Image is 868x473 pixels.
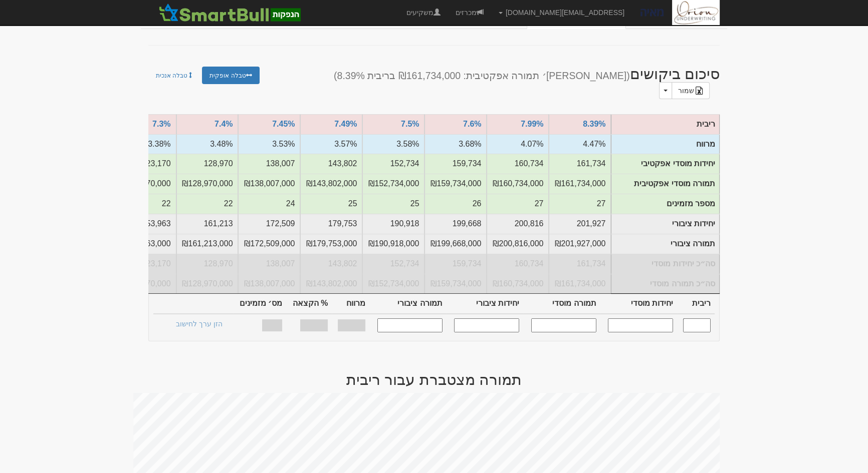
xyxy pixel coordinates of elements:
[611,234,720,254] td: תמורה ציבורי
[286,294,332,314] th: % הקצאה
[447,294,524,314] th: יחידות ציבורי
[362,194,424,214] td: מספר מזמינים
[549,214,611,234] td: יחידות ציבורי
[300,214,362,234] td: יחידות ציבורי
[369,294,447,314] th: תמורה ציבורי
[238,214,300,234] td: יחידות ציבורי
[549,194,611,214] td: מספר מזמינים
[424,154,487,174] td: יחידות אפקטיבי
[549,154,611,174] td: יחידות אפקטיבי
[611,134,720,154] td: מרווח
[238,174,300,194] td: תמורה אפקטיבית
[300,274,362,294] td: סה״כ תמורה
[300,254,362,274] td: סה״כ יחידות
[549,234,611,254] td: תמורה ציבורי
[238,274,300,294] td: סה״כ תמורה
[523,294,600,314] th: תמורה מוסדי
[238,194,300,214] td: מספר מזמינים
[176,214,239,234] td: יחידות ציבורי
[521,120,543,128] a: 7.99%
[611,194,720,214] td: מספר מזמינים
[362,234,424,254] td: תמורה ציבורי
[238,234,300,254] td: תמורה ציבורי
[424,214,487,234] td: יחידות ציבורי
[272,120,295,128] a: 7.45%
[487,174,549,194] td: תמורה אפקטיבית
[549,274,611,294] td: סה״כ תמורה
[695,87,703,95] img: excel-file-black.png
[362,274,424,294] td: סה״כ תמורה
[176,134,239,154] td: מרווח
[677,294,715,314] th: ריבית
[611,274,720,294] td: סה״כ תמורה מוסדי
[300,234,362,254] td: תמורה ציבורי
[148,371,720,388] h2: תמורה מצטברת עבור ריבית
[424,234,487,254] td: תמורה ציבורי
[176,194,239,214] td: מספר מזמינים
[362,214,424,234] td: יחידות ציבורי
[202,67,259,84] a: טבלה אופקית
[487,214,549,234] td: יחידות ציבורי
[362,154,424,174] td: יחידות אפקטיבי
[549,174,611,194] td: תמורה אפקטיבית
[611,114,720,134] td: ריבית
[152,120,170,128] a: 7.3%
[600,294,678,314] th: יחידות מוסדי
[288,66,728,99] h2: סיכום ביקושים
[300,134,362,154] td: מרווח
[214,120,233,128] a: 7.4%
[148,67,201,84] a: טבלה אנכית
[332,294,369,314] th: מרווח
[611,154,720,174] td: יחידות מוסדי אפקטיבי
[334,120,357,128] a: 7.49%
[156,3,303,23] img: SmartBull Logo
[424,274,487,294] td: סה״כ תמורה
[549,134,611,154] td: מרווח
[424,174,487,194] td: תמורה אפקטיבית
[300,194,362,214] td: מספר מזמינים
[487,254,549,274] td: סה״כ יחידות
[300,174,362,194] td: תמורה אפקטיבית
[300,154,362,174] td: יחידות אפקטיבי
[238,134,300,154] td: מרווח
[176,254,239,274] td: סה״כ יחידות
[334,70,630,81] small: ([PERSON_NAME]׳ תמורה אפקטיבית: ₪161,734,000 בריבית 8.39%)
[611,214,720,234] td: יחידות ציבורי
[362,174,424,194] td: תמורה אפקטיבית
[487,154,549,174] td: יחידות אפקטיבי
[583,120,605,128] a: 8.39%
[549,254,611,274] td: סה״כ יחידות
[362,134,424,154] td: מרווח
[424,134,487,154] td: מרווח
[487,134,549,154] td: מרווח
[401,120,419,128] a: 7.5%
[672,82,710,99] a: שמור
[424,194,487,214] td: מספר מזמינים
[238,254,300,274] td: סה״כ יחידות
[362,254,424,274] td: סה״כ יחידות
[176,174,239,194] td: תמורה אפקטיבית
[611,174,720,194] td: תמורה מוסדי אפקטיבית
[463,120,481,128] a: 7.6%
[487,234,549,254] td: תמורה ציבורי
[233,294,287,314] th: מס׳ מזמינים
[487,274,549,294] td: סה״כ תמורה
[176,234,239,254] td: תמורה ציבורי
[487,194,549,214] td: מספר מזמינים
[176,274,239,294] td: סה״כ תמורה
[176,154,239,174] td: יחידות אפקטיבי
[238,154,300,174] td: יחידות אפקטיבי
[424,254,487,274] td: סה״כ יחידות
[611,254,720,274] td: סה״כ יחידות מוסדי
